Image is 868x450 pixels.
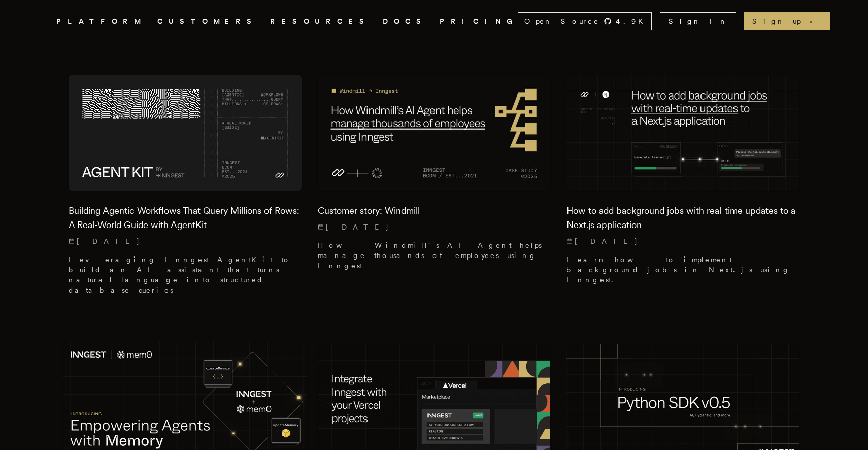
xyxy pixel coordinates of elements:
span: 4.9 K [616,16,649,26]
h2: Building Agentic Workflows That Query Millions of Rows: A Real-World Guide with AgentKit [69,204,302,232]
button: PLATFORM [56,15,145,28]
span: → [805,16,822,26]
h2: How to add background jobs with real-time updates to a Next.js application [566,204,799,232]
a: Sign up [744,12,830,30]
p: [DATE] [318,222,551,232]
p: [DATE] [69,236,302,246]
img: Featured image for How to add background jobs with real-time updates to a Next.js application blo... [566,75,799,191]
a: Featured image for Building Agentic Workflows That Query Millions of Rows: A Real-World Guide wit... [69,75,302,303]
p: How Windmill's AI Agent helps manage thousands of employees using Inngest [318,240,551,271]
p: Leveraging Inngest AgentKit to build an AI assistant that turns natural language into structured ... [69,254,302,295]
img: Featured image for Building Agentic Workflows That Query Millions of Rows: A Real-World Guide wit... [69,75,302,191]
a: CUSTOMERS [157,15,258,28]
img: Featured image for Customer story: Windmill blog post [318,75,551,191]
p: [DATE] [566,236,799,246]
p: Learn how to implement background jobs in Next.js using Inngest. [566,254,799,285]
button: RESOURCES [270,15,371,28]
a: Featured image for Customer story: Windmill blog postCustomer story: Windmill[DATE] How Windmill'... [318,75,551,278]
a: Sign In [660,12,736,30]
h2: Customer story: Windmill [318,204,551,218]
span: Open Source [524,16,599,26]
a: DOCS [383,15,427,28]
a: PRICING [440,15,518,28]
a: Featured image for How to add background jobs with real-time updates to a Next.js application blo... [566,75,799,293]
